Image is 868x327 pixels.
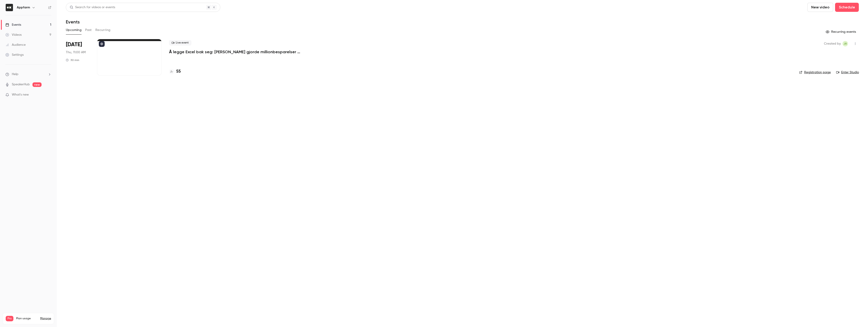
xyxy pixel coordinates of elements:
span: [DATE] [66,41,82,48]
a: 55 [169,68,181,75]
li: help-dropdown-opener [5,72,51,77]
h1: Events [66,19,80,25]
button: Recurring [95,26,111,34]
div: Audience [5,43,26,47]
span: Live event [169,40,191,46]
a: Å legge Excel bak seg: [PERSON_NAME] gjorde millionbesparelser med skreddersydd ressursplanlegger [169,49,305,55]
span: Julie Remen [843,41,848,46]
div: 30 min [66,58,79,62]
a: Enter Studio [836,70,859,75]
a: Manage [40,317,51,320]
a: SpeakerHub [12,82,30,87]
div: Videos [5,33,22,37]
span: Thu, 11:00 AM [66,50,86,55]
span: JR [844,41,847,46]
button: New video [807,3,833,12]
h6: Appfarm [17,5,30,10]
h4: 55 [176,68,181,75]
img: Appfarm [6,4,13,11]
div: Search for videos or events [70,5,115,10]
span: new [32,82,42,87]
button: Upcoming [66,26,82,34]
div: Events [5,23,21,27]
span: Plan usage [16,317,37,320]
button: Recurring events [824,28,859,35]
span: Pro [6,316,13,321]
div: Settings [5,53,24,57]
span: Created by [824,41,841,46]
span: Help [12,72,18,77]
span: What's new [12,92,29,97]
button: Schedule [835,3,859,12]
a: Registration page [799,70,831,75]
button: Past [85,26,92,34]
div: Sep 18 Thu, 11:00 AM (Europe/Oslo) [66,39,90,76]
iframe: Noticeable Trigger [46,93,51,97]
